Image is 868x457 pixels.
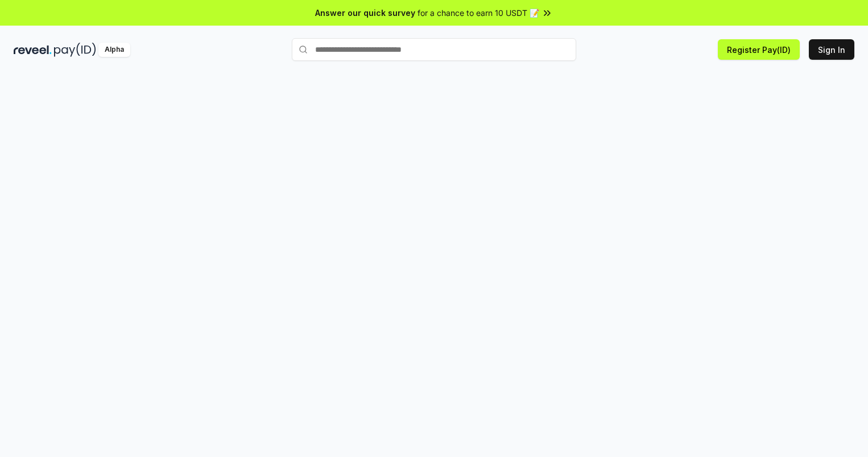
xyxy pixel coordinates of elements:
[14,43,52,57] img: reveel_dark
[54,43,96,57] img: pay_id
[98,43,130,57] div: Alpha
[809,39,854,60] button: Sign In
[315,7,415,19] span: Answer our quick survey
[718,39,800,60] button: Register Pay(ID)
[418,7,539,19] span: for a chance to earn 10 USDT 📝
